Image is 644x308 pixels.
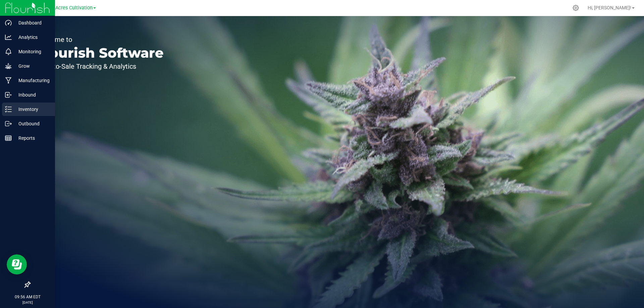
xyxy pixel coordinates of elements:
span: Green Acres Cultivation [41,5,93,11]
inline-svg: Analytics [5,34,12,41]
span: Hi, [PERSON_NAME]! [588,5,631,10]
p: Inventory [12,105,52,113]
div: Manage settings [572,5,580,11]
inline-svg: Manufacturing [5,77,12,84]
p: Welcome to [36,36,164,43]
inline-svg: Grow [5,63,12,69]
inline-svg: Reports [5,135,12,141]
iframe: Resource center [7,254,27,274]
inline-svg: Dashboard [5,19,12,26]
p: [DATE] [3,300,52,305]
inline-svg: Inbound [5,91,12,98]
p: Outbound [12,120,52,128]
p: Analytics [12,33,52,41]
inline-svg: Outbound [5,120,12,127]
p: Monitoring [12,48,52,56]
inline-svg: Monitoring [5,48,12,55]
p: Seed-to-Sale Tracking & Analytics [36,63,164,70]
p: 09:56 AM EDT [3,294,52,300]
p: Flourish Software [36,46,164,60]
inline-svg: Inventory [5,106,12,113]
p: Manufacturing [12,76,52,84]
p: Grow [12,62,52,70]
p: Dashboard [12,19,52,27]
p: Inbound [12,91,52,99]
p: Reports [12,134,52,142]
